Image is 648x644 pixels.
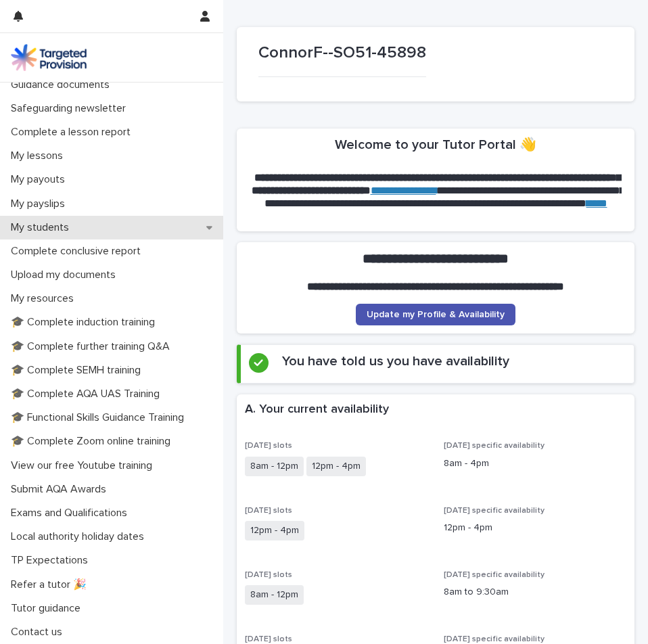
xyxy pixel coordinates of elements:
p: View our free Youtube training [5,459,163,472]
h2: You have told us you have availability [282,353,509,369]
p: My resources [5,292,85,305]
p: Local authority holiday dates [5,530,155,543]
p: 🎓 Complete Zoom online training [5,435,181,448]
p: Contact us [5,626,73,639]
p: My students [5,221,80,234]
p: 12pm - 4pm [444,521,626,535]
span: [DATE] slots [245,442,292,450]
span: 8am - 12pm [245,585,304,605]
span: 8am - 12pm [245,457,304,476]
p: 🎓 Complete SEMH training [5,364,152,377]
p: Guidance documents [5,78,120,91]
p: Complete a lesson report [5,126,141,139]
h2: Welcome to your Tutor Portal 👋 [335,137,536,153]
p: Tutor guidance [5,602,91,615]
p: Refer a tutor 🎉 [5,578,97,591]
h2: A. Your current availability [245,402,389,417]
p: Safeguarding newsletter [5,102,137,115]
p: 8am - 4pm [444,457,626,471]
p: ConnorF--SO51-45898 [258,43,426,63]
span: [DATE] specific availability [444,507,545,515]
p: Submit AQA Awards [5,483,117,496]
p: 8am to 9:30am [444,585,626,599]
p: My payslips [5,198,76,210]
span: 12pm - 4pm [245,521,304,540]
span: [DATE] specific availability [444,635,545,643]
img: M5nRWzHhSzIhMunXDL62 [11,44,87,71]
span: [DATE] slots [245,635,292,643]
span: [DATE] slots [245,571,292,579]
p: 🎓 Complete further training Q&A [5,340,181,353]
span: Update my Profile & Availability [367,310,505,319]
p: Exams and Qualifications [5,507,138,520]
span: [DATE] slots [245,507,292,515]
p: 🎓 Complete AQA UAS Training [5,388,170,400]
p: Upload my documents [5,269,126,281]
p: TP Expectations [5,554,99,567]
span: 12pm - 4pm [306,457,366,476]
span: [DATE] specific availability [444,571,545,579]
p: 🎓 Functional Skills Guidance Training [5,411,195,424]
span: [DATE] specific availability [444,442,545,450]
a: Update my Profile & Availability [356,304,515,325]
p: Complete conclusive report [5,245,152,258]
p: My payouts [5,173,76,186]
p: 🎓 Complete induction training [5,316,166,329]
p: My lessons [5,149,74,162]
